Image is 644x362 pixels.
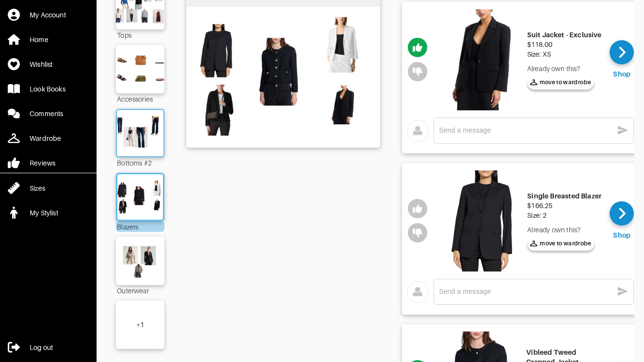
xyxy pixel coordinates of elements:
[116,93,164,104] div: Accessories
[30,158,55,168] div: Reviews
[530,239,592,248] span: move to wardrobe
[30,109,63,119] div: Comments
[527,201,601,211] div: $166.25
[530,78,592,87] span: move to wardrobe
[113,241,168,280] img: Outfit Outerwear
[30,183,45,193] div: Sizes
[113,50,168,89] img: Outfit Accessories
[191,12,375,141] img: Outfit Blazers
[613,230,630,240] div: Shop
[527,236,595,251] button: move to wardrobe
[136,320,144,330] div: + 1
[527,64,602,74] div: Already own this?
[407,120,429,142] img: avatar
[407,281,429,303] img: avatar
[116,30,164,40] div: Tops
[114,115,166,151] img: Outfit Bottoms #2
[527,30,602,40] div: Suit Jacket - Exclusive
[116,157,164,168] div: Bottoms #2
[527,75,595,90] button: move to wardrobe
[30,84,65,94] div: Look Books
[30,343,53,352] div: Log out
[610,40,634,79] a: Shop
[527,49,602,59] div: Size: XS
[527,191,601,201] div: Single Breasted Blazer
[30,134,61,143] div: Wardrobe
[115,179,166,215] img: Outfit Blazers
[527,40,602,49] div: $118.00
[527,225,601,235] div: Already own this?
[441,170,522,271] img: Single Breasted Blazer
[441,9,522,110] img: Suit Jacket - Exclusive
[116,221,164,232] div: Blazers
[30,60,52,69] div: Wishlist
[527,211,601,220] div: Size: 2
[610,201,634,240] a: Shop
[30,10,66,20] div: My Account
[116,285,164,296] div: Outerwear
[613,69,630,79] div: Shop
[30,35,48,45] div: Home
[30,208,58,218] div: My Stylist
